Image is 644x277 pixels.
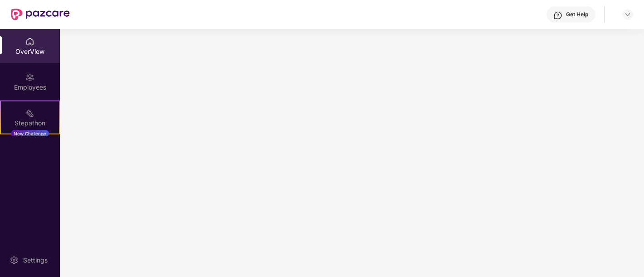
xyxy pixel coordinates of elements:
img: svg+xml;base64,PHN2ZyBpZD0iSGVscC0zMngzMiIgeG1sbnM9Imh0dHA6Ly93d3cudzMub3JnLzIwMDAvc3ZnIiB3aWR0aD... [553,11,562,20]
img: svg+xml;base64,PHN2ZyB4bWxucz0iaHR0cDovL3d3dy53My5vcmcvMjAwMC9zdmciIHdpZHRoPSIyMSIgaGVpZ2h0PSIyMC... [25,109,34,118]
div: Stepathon [1,119,59,128]
img: svg+xml;base64,PHN2ZyBpZD0iU2V0dGluZy0yMHgyMCIgeG1sbnM9Imh0dHA6Ly93d3cudzMub3JnLzIwMDAvc3ZnIiB3aW... [10,256,19,265]
div: New Challenge [11,130,49,137]
img: svg+xml;base64,PHN2ZyBpZD0iRW1wbG95ZWVzIiB4bWxucz0iaHR0cDovL3d3dy53My5vcmcvMjAwMC9zdmciIHdpZHRoPS... [25,73,34,82]
img: svg+xml;base64,PHN2ZyBpZD0iSG9tZSIgeG1sbnM9Imh0dHA6Ly93d3cudzMub3JnLzIwMDAvc3ZnIiB3aWR0aD0iMjAiIG... [25,37,34,46]
img: svg+xml;base64,PHN2ZyBpZD0iRHJvcGRvd24tMzJ4MzIiIHhtbG5zPSJodHRwOi8vd3d3LnczLm9yZy8yMDAwL3N2ZyIgd2... [624,11,631,18]
div: Settings [20,256,50,265]
img: New Pazcare Logo [11,9,70,20]
div: Get Help [566,11,588,18]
